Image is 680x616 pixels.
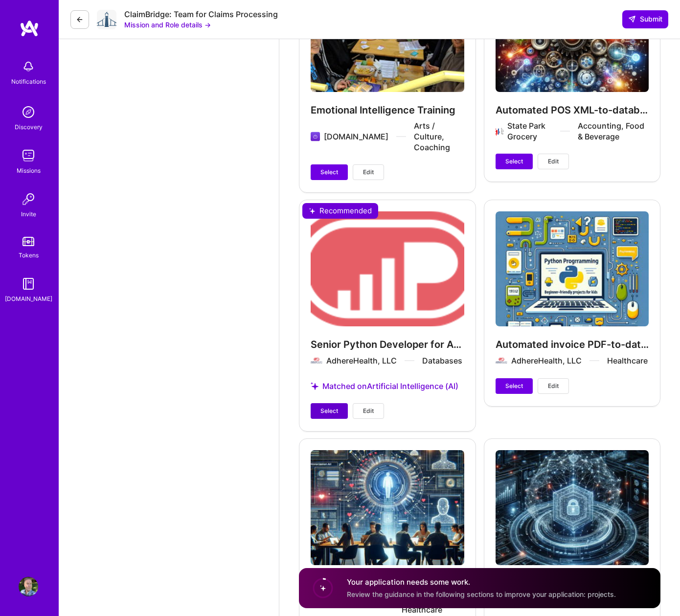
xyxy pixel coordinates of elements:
span: Submit [628,14,662,24]
img: teamwork [19,146,38,165]
span: Edit [548,157,559,166]
img: discovery [19,102,38,122]
h4: Your application needs some work. [347,577,616,587]
button: Submit [622,10,668,28]
div: Discovery [15,122,43,132]
div: Invite [21,209,36,219]
span: Select [505,382,523,390]
a: User Avatar [16,577,41,596]
span: Edit [363,168,374,177]
div: ClaimBridge: Team for Claims Processing [124,9,278,20]
div: Notifications [11,76,46,87]
button: Select [496,154,533,169]
img: logo [20,20,39,37]
i: icon LeftArrowDark [76,16,84,23]
button: Select [496,378,533,394]
button: Edit [353,164,384,180]
button: Edit [538,378,569,394]
button: Mission and Role details → [124,20,211,30]
span: Select [505,157,523,166]
button: Edit [538,154,569,169]
span: Review the guidance in the following sections to improve your application: projects. [347,590,616,598]
img: tokens [23,237,34,246]
i: icon SendLight [628,15,636,23]
button: Edit [353,403,384,419]
img: bell [19,57,38,76]
img: Company Logo [97,10,116,29]
div: [DOMAIN_NAME] [5,294,52,304]
img: User Avatar [19,577,38,596]
span: Select [320,407,338,415]
div: Missions [17,165,41,176]
button: Select [311,164,348,180]
span: Edit [548,382,559,390]
img: Invite [19,189,38,209]
button: Select [311,403,348,419]
img: guide book [19,274,38,294]
span: Edit [363,407,374,415]
span: Select [320,168,338,177]
div: Tokens [19,250,39,260]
